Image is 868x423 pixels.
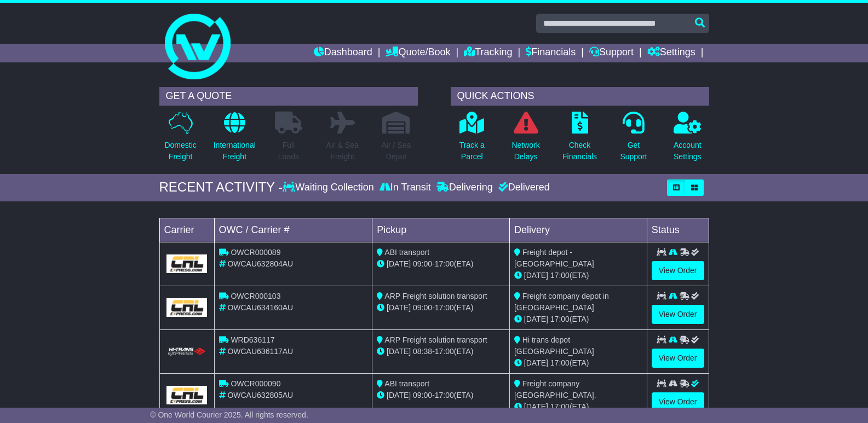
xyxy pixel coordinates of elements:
[673,111,702,169] a: AccountSettings
[524,402,548,411] span: [DATE]
[372,218,510,242] td: Pickup
[227,347,293,356] span: OWCAU636117AU
[647,44,695,62] a: Settings
[213,111,256,169] a: InternationalFreight
[377,390,505,401] div: - (ETA)
[326,140,359,163] p: Air & Sea Freight
[384,292,487,300] span: ARP Freight solution transport
[377,258,505,270] div: - (ETA)
[387,347,411,356] span: [DATE]
[384,379,429,388] span: ABI transport
[562,140,597,163] p: Check Financials
[377,346,505,357] div: - (ETA)
[227,259,293,268] span: OWCAU632804AU
[227,303,293,312] span: OWCAU634160AU
[464,44,512,62] a: Tracking
[550,271,570,280] span: 17:00
[589,44,634,62] a: Support
[377,182,434,194] div: In Transit
[164,140,196,163] p: Domestic Freight
[166,298,208,317] img: GetCarrierServiceLogo
[524,271,548,280] span: [DATE]
[451,87,709,106] div: QUICK ACTIONS
[524,358,548,367] span: [DATE]
[435,303,454,312] span: 17:00
[496,182,550,194] div: Delivered
[150,410,308,419] span: © One World Courier 2025. All rights reserved.
[511,111,540,169] a: NetworkDelays
[514,248,594,268] span: Freight depot - [GEOGRAPHIC_DATA]
[227,391,293,399] span: OWCAU632805AU
[413,347,432,356] span: 08:38
[652,261,704,280] a: View Order
[652,305,704,324] a: View Order
[562,111,597,169] a: CheckFinancials
[514,314,642,325] div: (ETA)
[652,349,704,368] a: View Order
[619,111,647,169] a: GetSupport
[384,248,429,257] span: ABI transport
[275,140,302,163] p: Full Loads
[524,315,548,323] span: [DATE]
[550,315,570,323] span: 17:00
[511,140,539,163] p: Network Delays
[413,391,432,399] span: 09:00
[435,347,454,356] span: 17:00
[214,218,372,242] td: OWC / Carrier #
[509,218,647,242] td: Delivery
[550,402,570,411] span: 17:00
[386,44,450,62] a: Quote/Book
[413,303,432,312] span: 09:00
[652,392,704,412] a: View Order
[387,391,411,399] span: [DATE]
[514,357,642,369] div: (ETA)
[526,44,576,62] a: Financials
[214,140,256,163] p: International Freight
[435,259,454,268] span: 17:00
[159,218,214,242] td: Carrier
[674,140,702,163] p: Account Settings
[231,335,274,344] span: WRD636117
[434,182,496,194] div: Delivering
[166,386,208,404] img: GetCarrierServiceLogo
[164,111,197,169] a: DomesticFreight
[382,140,411,163] p: Air / Sea Depot
[514,379,596,399] span: Freight company [GEOGRAPHIC_DATA].
[166,254,208,273] img: GetCarrierServiceLogo
[514,335,594,356] span: Hi trans depot [GEOGRAPHIC_DATA]
[314,44,372,62] a: Dashboard
[159,179,283,195] div: RECENT ACTIVITY -
[514,401,642,413] div: (ETA)
[377,302,505,314] div: - (ETA)
[166,347,208,357] img: HiTrans.png
[283,182,376,194] div: Waiting Collection
[387,259,411,268] span: [DATE]
[514,270,642,281] div: (ETA)
[387,303,411,312] span: [DATE]
[413,259,432,268] span: 09:00
[550,358,570,367] span: 17:00
[231,292,280,300] span: OWCR000103
[620,140,647,163] p: Get Support
[647,218,709,242] td: Status
[514,292,609,312] span: Freight company depot in [GEOGRAPHIC_DATA]
[459,140,485,163] p: Track a Parcel
[231,248,280,257] span: OWCR000089
[159,87,418,106] div: GET A QUOTE
[459,111,485,169] a: Track aParcel
[231,379,280,388] span: OWCR000090
[384,335,487,344] span: ARP Freight solution transport
[435,391,454,399] span: 17:00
